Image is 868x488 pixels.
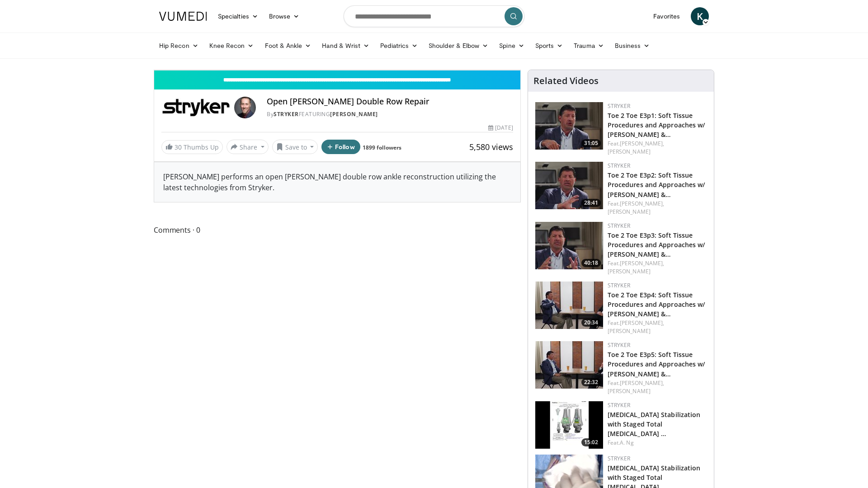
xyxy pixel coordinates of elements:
[274,110,299,118] a: Stryker
[608,439,707,447] div: Feat.
[272,140,318,154] button: Save to
[234,97,256,118] img: Avatar
[608,410,701,438] a: [MEDICAL_DATA] Stabilization with Staged Total [MEDICAL_DATA] …
[530,37,569,55] a: Sports
[608,259,707,276] div: Feat.
[175,143,182,151] span: 30
[535,222,603,269] img: ff7741fe-de8d-4c97-8847-d5564e318ff5.150x105_q85_crop-smart_upscale.jpg
[535,162,603,209] a: 28:41
[535,341,603,389] img: 88654d28-53f6-4a8b-9f57-d4a1a6effd11.150x105_q85_crop-smart_upscale.jpg
[608,455,630,462] a: Stryker
[423,37,494,55] a: Shoulder & Elbow
[154,224,521,236] span: Comments 0
[691,7,709,25] a: K
[608,140,707,156] div: Feat.
[535,282,603,329] img: c666e18c-5948-42bb-87b8-0687c898742b.150x105_q85_crop-smart_upscale.jpg
[608,387,651,395] a: [PERSON_NAME]
[608,291,706,318] a: Toe 2 Toe E3p4: Soft Tissue Procedures and Approaches w/ [PERSON_NAME] &…
[581,139,601,147] span: 31:05
[212,7,264,25] a: Specialties
[620,259,664,267] a: [PERSON_NAME],
[608,327,651,335] a: [PERSON_NAME]
[608,401,630,409] a: Stryker
[154,37,204,55] a: Hip Recon
[494,37,529,55] a: Spine
[648,7,685,25] a: Favorites
[535,162,603,209] img: 42cec133-4c10-4aac-b10b-ca9e8ff2a38f.150x105_q85_crop-smart_upscale.jpg
[608,379,707,395] div: Feat.
[581,438,601,446] span: 15:02
[204,37,259,55] a: Knee Recon
[469,141,513,152] span: 5,580 views
[154,162,520,202] div: [PERSON_NAME] performs an open [PERSON_NAME] double row ankle reconstruction utilizing the latest...
[535,401,603,449] img: 4f68ead0-413b-4e2a-8920-13fd80c2d468.150x105_q85_crop-smart_upscale.jpg
[620,379,664,387] a: [PERSON_NAME],
[159,12,207,21] img: VuMedi Logo
[608,341,630,349] a: Stryker
[620,200,664,207] a: [PERSON_NAME],
[535,222,603,269] a: 40:18
[535,341,603,389] a: 22:32
[375,37,423,55] a: Pediatrics
[316,37,375,55] a: Hand & Wrist
[608,171,706,198] a: Toe 2 Toe E3p2: Soft Tissue Procedures and Approaches w/ [PERSON_NAME] &…
[608,282,630,289] a: Stryker
[620,439,634,446] a: A. Ng
[161,140,223,154] a: 30 Thumbs Up
[581,259,601,267] span: 40:18
[608,231,706,258] a: Toe 2 Toe E3p3: Soft Tissue Procedures and Approaches w/ [PERSON_NAME] &…
[608,267,651,275] a: [PERSON_NAME]
[609,37,656,55] a: Business
[267,110,513,118] div: By FEATURING
[608,102,630,110] a: Stryker
[321,140,360,154] button: Follow
[267,97,513,107] h4: Open [PERSON_NAME] Double Row Repair
[226,140,269,154] button: Share
[535,401,603,449] a: 15:02
[259,37,317,55] a: Foot & Ankle
[608,148,651,155] a: [PERSON_NAME]
[533,75,599,86] h4: Related Videos
[568,37,609,55] a: Trauma
[535,102,603,150] img: 5a24c186-d7fd-471e-9a81-cffed9b91a88.150x105_q85_crop-smart_upscale.jpg
[608,350,706,378] a: Toe 2 Toe E3p5: Soft Tissue Procedures and Approaches w/ [PERSON_NAME] &…
[608,111,706,139] a: Toe 2 Toe E3p1: Soft Tissue Procedures and Approaches w/ [PERSON_NAME] &…
[344,5,524,27] input: Search topics, interventions
[608,319,707,335] div: Feat.
[581,199,601,207] span: 28:41
[264,7,305,25] a: Browse
[620,140,664,147] a: [PERSON_NAME],
[535,102,603,150] a: 31:05
[608,200,707,216] div: Feat.
[161,97,231,118] img: Stryker
[620,319,664,327] a: [PERSON_NAME],
[488,124,513,132] div: [DATE]
[363,144,401,151] a: 1899 followers
[535,282,603,329] a: 20:34
[581,378,601,386] span: 22:32
[608,162,630,169] a: Stryker
[581,319,601,327] span: 20:34
[330,110,378,118] a: [PERSON_NAME]
[608,208,651,216] a: [PERSON_NAME]
[608,222,630,230] a: Stryker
